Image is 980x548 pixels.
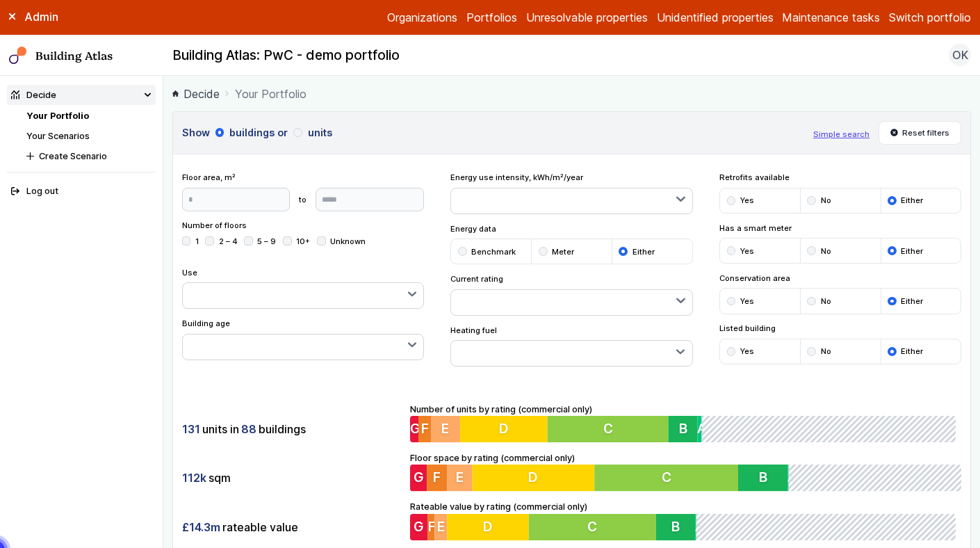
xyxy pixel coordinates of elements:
span: G [414,469,424,486]
h2: Building Atlas: PwC - demo portfolio [172,47,400,65]
form: to [182,188,424,211]
button: Create Scenario [22,146,156,166]
button: B [659,514,699,540]
span: C [662,469,671,486]
button: Reset filters [879,121,962,145]
span: C [605,420,615,437]
div: Building age [182,318,424,360]
div: Number of floors [182,220,424,257]
a: Your Scenarios [26,131,90,141]
button: B [671,416,701,442]
span: B [674,518,683,535]
span: Conservation area [719,273,961,284]
span: A [699,518,708,535]
a: Decide [172,86,220,102]
span: B [682,420,690,437]
span: E [442,420,450,437]
span: 131 [182,421,200,437]
div: Floor space by rating (commercial only) [410,451,961,492]
div: Number of units by rating (commercial only) [410,403,961,443]
span: A [701,420,710,437]
div: Decide [11,88,56,102]
button: C [549,416,671,442]
a: Maintenance tasks [782,9,880,26]
a: Unresolvable properties [526,9,648,26]
button: F [418,416,431,442]
button: E [432,416,461,442]
button: F [427,465,448,491]
button: D [448,514,530,540]
button: A [788,465,789,491]
a: Your Portfolio [26,111,89,121]
h3: Show [182,125,805,140]
summary: Decide [7,85,156,105]
button: G [410,416,418,442]
span: F [421,420,429,437]
span: E [456,469,464,486]
button: E [448,465,473,491]
div: Rateable value by rating (commercial only) [410,500,961,540]
div: sqm [182,465,402,491]
span: E [438,518,446,535]
a: Unidentified properties [657,9,774,26]
span: OK [952,47,968,63]
img: main-0bbd2752.svg [9,47,27,65]
span: 88 [241,421,256,437]
button: A [699,514,699,540]
div: Heating fuel [450,325,692,367]
span: 112k [182,470,206,485]
button: A [701,416,705,442]
span: B [759,469,767,486]
span: D [500,420,510,437]
div: Floor area, m² [182,172,424,211]
a: Portfolios [466,9,517,26]
button: C [595,465,739,491]
div: Use [182,267,424,309]
div: Current rating [450,273,692,316]
span: C [589,518,599,535]
button: Log out [7,182,156,202]
button: OK [949,44,971,66]
span: F [434,469,441,486]
button: D [473,465,595,491]
button: C [530,514,659,540]
div: Energy use intensity, kWh/m²/year [450,172,692,214]
span: D [484,518,494,535]
button: Switch portfolio [889,9,971,26]
button: B [738,465,787,491]
span: Retrofits available [719,172,961,183]
div: units in buildings [182,416,402,442]
span: F [428,518,436,535]
div: Energy data [450,223,692,265]
span: Your Portfolio [235,86,307,102]
button: Simple search [813,129,869,140]
button: E [435,514,448,540]
button: G [410,465,427,491]
span: Has a smart meter [719,223,961,234]
a: Organizations [387,9,457,26]
span: Listed building [719,323,961,334]
button: F [428,514,435,540]
span: £14.3m [182,519,220,535]
span: A [788,469,797,486]
span: G [414,518,425,535]
button: G [410,514,428,540]
span: D [529,469,539,486]
div: rateable value [182,514,402,540]
span: G [410,420,420,437]
button: D [461,416,549,442]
